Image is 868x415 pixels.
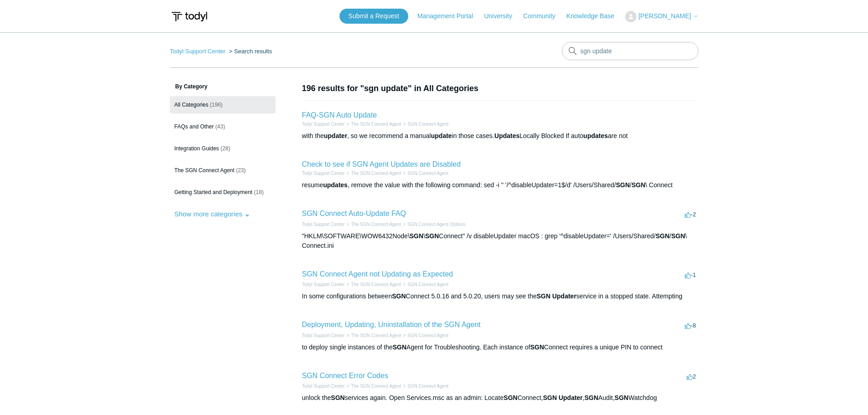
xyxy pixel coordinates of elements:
em: Updates [494,132,519,139]
a: All Categories (196) [170,96,276,113]
a: Knowledge Base [566,11,623,21]
em: SGN [656,232,669,240]
em: SGN [615,394,628,401]
span: Integration Guides [175,145,219,152]
a: Todyl Support Center [302,122,345,127]
li: The SGN Connect Agent [344,281,401,288]
a: Management Portal [417,11,482,21]
em: SGN Updater [537,292,576,300]
button: Show more categories [170,205,255,222]
span: (23) [236,167,246,174]
em: SGN [392,292,406,300]
a: Todyl Support Center [302,171,345,176]
a: Integration Guides (28) [170,140,276,157]
li: Todyl Support Center [302,121,345,128]
li: The SGN Connect Agent [344,383,401,389]
li: SGN Connect Agent Options [401,221,465,228]
img: Todyl Support Center Help Center home page [170,8,209,25]
em: SGN [331,394,344,401]
li: The SGN Connect Agent [344,332,401,339]
div: resume , remove the value with the following command: sed -i '' '/^disableUpdater=1$/d' /Users/Sh... [302,180,699,190]
li: SGN Connect Agent [401,332,448,339]
a: Deployment, Updating, Uninstallation of the SGN Agent [302,321,481,328]
em: SGN [503,394,517,401]
span: (28) [221,145,230,152]
li: The SGN Connect Agent [344,221,401,228]
li: The SGN Connect Agent [344,170,401,177]
em: updates [323,181,348,189]
a: SGN Connect Agent [407,333,448,338]
li: SGN Connect Agent [401,121,448,128]
a: Community [523,11,565,21]
a: SGN Connect Agent not Updating as Expected [302,270,453,278]
li: SGN Connect Agent [401,383,448,389]
em: updates [583,132,608,139]
span: FAQs and Other [175,123,214,130]
span: All Categories [175,102,209,108]
li: SGN Connect Agent [401,281,448,288]
li: Search results [227,48,272,55]
a: The SGN Connect Agent [351,282,401,287]
li: Todyl Support Center [170,48,227,55]
a: Getting Started and Deployment (18) [170,184,276,201]
span: 2 [687,373,696,380]
em: SGN [393,343,406,351]
span: [PERSON_NAME] [638,12,691,20]
em: SGN [632,181,645,189]
div: to deploy single instances of the Agent for Troubleshooting. Each instance of Connect requires a ... [302,343,699,352]
div: "HKLM\SOFTWARE\WOW6432Node\ \ Connect" /v disableUpdater macOS : grep '^disableUpdater=' /Users/S... [302,231,699,251]
a: Todyl Support Center [170,48,226,55]
a: SGN Connect Agent [407,122,448,127]
a: Todyl Support Center [302,282,345,287]
li: The SGN Connect Agent [344,121,401,128]
span: -2 [685,211,696,218]
em: SGN [616,181,630,189]
a: SGN Connect Error Codes [302,372,388,379]
a: FAQ-SGN Auto Update [302,111,377,119]
a: The SGN Connect Agent (23) [170,162,276,179]
a: The SGN Connect Agent [351,122,401,127]
a: FAQs and Other (43) [170,118,276,135]
a: The SGN Connect Agent [351,222,401,227]
h3: By Category [170,82,276,91]
button: [PERSON_NAME] [625,11,698,22]
a: Submit a Request [339,9,408,24]
li: Todyl Support Center [302,383,345,389]
a: Todyl Support Center [302,333,345,338]
a: Check to see if SGN Agent Updates are Disabled [302,160,461,168]
em: SGN [530,343,544,351]
a: SGN Connect Agent [407,384,448,389]
span: (18) [254,189,263,195]
li: SGN Connect Agent [401,170,448,177]
h1: 196 results for "sgn update" in All Categories [302,82,699,95]
span: (196) [210,102,223,108]
a: SGN Connect Agent Options [407,222,465,227]
em: SGN Updater [543,394,583,401]
span: The SGN Connect Agent [175,167,235,174]
li: Todyl Support Center [302,281,345,288]
em: SGN [671,232,685,240]
span: -1 [685,272,696,278]
div: unlock the services again. Open Services.msc as an admin: Locate Connect, , Audit, Watchdog [302,393,699,403]
div: with the , so we recommend a manual in those cases. Locally Blocked If auto are not [302,131,699,141]
em: update [431,132,452,139]
li: Todyl Support Center [302,170,345,177]
em: SGN [410,232,423,240]
a: Todyl Support Center [302,222,345,227]
a: University [484,11,521,21]
div: In some configurations between Connect 5.0.16 and 5.0.20, users may see the service in a stopped ... [302,292,699,301]
a: Todyl Support Center [302,384,345,389]
input: Search [562,42,699,60]
a: SGN Connect Agent [407,282,448,287]
a: SGN Connect Auto-Update FAQ [302,210,406,217]
a: The SGN Connect Agent [351,171,401,176]
em: SGN [425,232,439,240]
li: Todyl Support Center [302,332,345,339]
span: -8 [685,322,696,329]
span: (43) [216,123,225,130]
a: SGN Connect Agent [407,171,448,176]
a: The SGN Connect Agent [351,384,401,389]
span: Getting Started and Deployment [175,189,252,195]
a: The SGN Connect Agent [351,333,401,338]
em: updater [324,132,347,139]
